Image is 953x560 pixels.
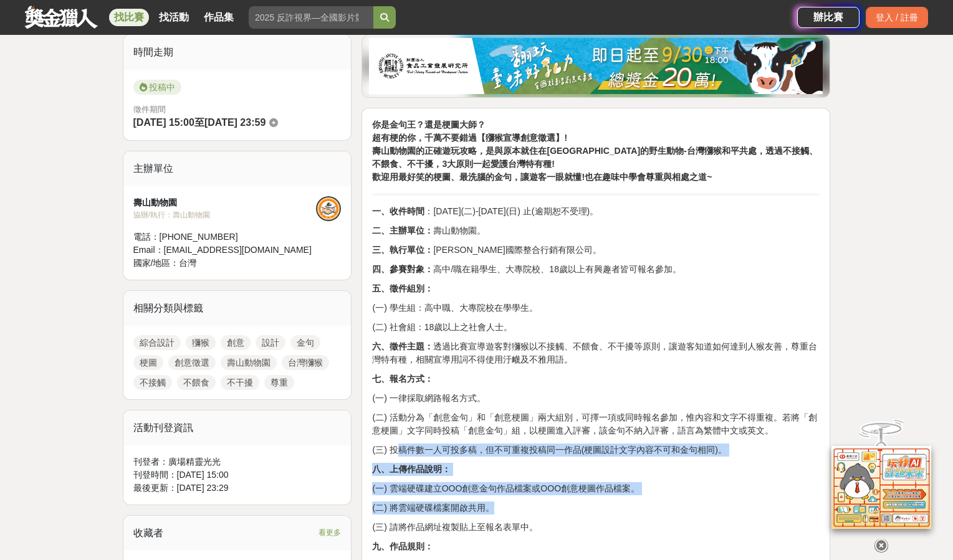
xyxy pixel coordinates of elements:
[179,258,196,268] span: 台灣
[290,335,320,350] a: 金句
[372,224,820,237] p: 壽山動物園。
[221,355,277,370] a: 壽山動物園
[372,146,817,169] strong: 壽山動物園的正確遊玩攻略，是與原本就住在[GEOGRAPHIC_DATA]的野生動物-台灣獼猴和平共處，透過不接觸、不餵食、不干擾，3大原則一起愛護台灣特有種!
[133,80,181,95] span: 投稿中
[204,117,266,128] span: [DATE] 23:59
[177,375,216,390] a: 不餵食
[109,9,149,26] a: 找比賽
[372,264,433,274] strong: 四、參賽對象：
[256,335,285,350] a: 設計
[372,206,424,216] strong: 一、收件時間
[372,392,820,405] p: (一) 一律採取網路報名方式。
[282,355,329,370] a: 台灣獼猴
[866,7,928,28] div: 登入 / 註冊
[831,446,931,529] img: d2146d9a-e6f6-4337-9592-8cefde37ba6b.png
[221,375,259,390] a: 不干擾
[133,230,317,244] div: 電話： [PHONE_NUMBER]
[133,196,317,209] div: 壽山動物園
[133,105,166,114] span: 徵件期間
[318,526,341,539] span: 看更多
[154,9,194,26] a: 找活動
[168,355,216,370] a: 創意徵選
[372,541,433,551] strong: 九、作品規則：
[372,321,820,334] p: (二) 社會組：18歲以上之社會人士。
[372,301,820,315] p: (一) 學生組：高中職、大專院校在學學生。
[372,283,433,293] strong: 五、徵件組別：
[797,7,860,28] a: 辦比賽
[133,482,342,495] div: 最後更新： [DATE] 23:29
[133,455,342,468] div: 刊登者： 廣場精靈光光
[369,38,823,94] img: 1c81a89c-c1b3-4fd6-9c6e-7d29d79abef5.jpg
[123,151,352,186] div: 主辦單位
[221,335,251,350] a: 創意
[372,341,433,351] strong: 六、徵件主題：
[372,374,433,384] strong: 七、報名方式：
[372,245,433,255] strong: 三、執行單位：
[133,335,181,350] a: 綜合設計
[133,258,180,268] span: 國家/地區：
[372,482,820,495] p: (一) 雲端硬碟建立OOO創意金句作品檔案或OOO創意梗圖作品檔案。
[372,225,433,235] strong: 二、主辦單位：
[372,521,820,534] p: (三) 請將作品網址複製貼上至報名表單中。
[372,444,820,457] p: (三) 投稿件數一人可投多稿，但不可重複投稿同一作品(梗圖設計文字內容不可和金句相同)。
[123,411,352,445] div: 活動刊登資訊
[133,468,342,482] div: 刊登時間： [DATE] 15:00
[249,6,373,29] input: 2025 反詐視界—全國影片競賽
[133,209,317,221] div: 協辦/執行： 壽山動物園
[372,411,820,437] p: (二) 活動分為「創意金句」和「創意梗圖」兩大組別，可擇一項或同時報名參加，惟內容和文字不得重複。若將「創意梗圖」文字同時投稿「創意金句」組，以梗圖進入評審，該金句不納入評審，語言為繁體中文或英文。
[133,375,172,390] a: 不接觸
[372,120,486,130] strong: 你是金句王？還是梗圖大師？
[372,501,820,515] p: (二) 將雲端硬碟檔案開啟共用。
[133,355,163,370] a: 梗圖
[123,35,352,70] div: 時間走期
[372,172,712,182] strong: 歡迎用最好笑的梗圖、最洗腦的金句，讓遊客一眼就懂!也在趣味中學會尊重與相處之道~
[372,133,567,143] strong: 超有梗的你，千萬不要錯過【獼猴宣導創意徵選】!
[372,340,820,366] p: 透過比賽宣導遊客對獼猴以不接觸、不餵食、不干擾等原則，讓遊客知道如何達到人猴友善，尊重台灣特有種，相關宣導用詞不得使用汙衊及不雅用語。
[372,244,820,257] p: [PERSON_NAME]國際整合行銷有限公司。
[264,375,294,390] a: 尊重
[194,117,204,128] span: 至
[133,244,317,257] div: Email： [EMAIL_ADDRESS][DOMAIN_NAME]
[123,291,352,326] div: 相關分類與標籤
[186,335,216,350] a: 獼猴
[372,464,451,474] strong: 八、上傳作品說明：
[133,117,194,128] span: [DATE] 15:00
[372,205,820,218] p: ：[DATE](二)-[DATE](日) 止(逾期恕不受理)。
[133,528,163,538] span: 收藏者
[199,9,239,26] a: 作品集
[372,263,820,276] p: 高中/職在籍學生、大專院校、18歲以上有興趣者皆可報名參加。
